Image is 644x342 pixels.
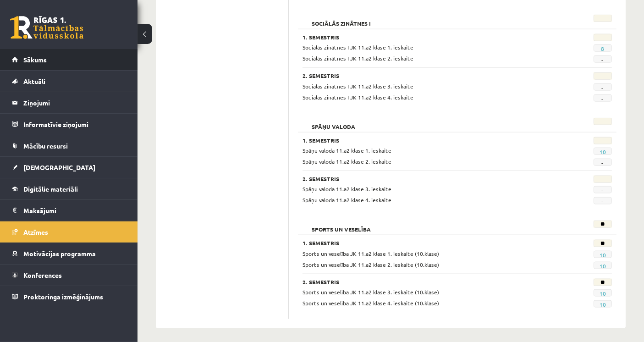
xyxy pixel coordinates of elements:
a: Aktuāli [12,71,126,92]
span: Sports un veselība JK 11.a2 klase 1. ieskaite (10.klase) [303,250,439,257]
a: Maksājumi [12,200,126,221]
a: Sākums [12,49,126,70]
span: Mācību resursi [23,142,68,150]
a: [DEMOGRAPHIC_DATA] [12,157,126,178]
a: Proktoringa izmēģinājums [12,286,126,307]
span: Sociālās zinātnes I JK 11.a2 klase 1. ieskaite [303,44,413,51]
span: Sociālās zinātnes I JK 11.a2 klase 2. ieskaite [303,55,413,62]
a: 10 [600,251,606,259]
a: Konferences [12,265,126,286]
a: Atzīmes [12,221,126,243]
h3: 2. Semestris [303,72,558,79]
h2: Sports un veselība [303,221,380,230]
span: Sports un veselība JK 11.a2 klase 2. ieskaite (10.klase) [303,261,439,268]
h3: 1. Semestris [303,137,558,143]
legend: Ziņojumi [23,92,126,113]
h3: 1. Semestris [303,34,558,40]
span: - [594,94,612,102]
span: Spāņu valoda 11.a2 klase 4. ieskaite [303,196,391,204]
span: Sports un veselība JK 11.a2 klase 3. ieskaite (10.klase) [303,288,439,296]
h2: Sociālās zinātnes I [303,15,380,24]
span: Sākums [23,55,47,64]
span: Atzīmes [23,228,48,236]
a: 10 [600,148,606,155]
span: Sociālās zinātnes I JK 11.a2 klase 4. ieskaite [303,94,413,101]
span: Spāņu valoda 11.a2 klase 2. ieskaite [303,158,391,165]
a: Informatīvie ziņojumi [12,114,126,135]
h3: 2. Semestris [303,176,558,182]
span: Sociālās zinātnes I JK 11.a2 klase 3. ieskaite [303,83,413,90]
span: Konferences [23,271,62,279]
h2: Spāņu valoda [303,118,364,127]
a: Motivācijas programma [12,243,126,264]
a: Ziņojumi [12,92,126,113]
a: Digitālie materiāli [12,178,126,199]
a: 10 [600,301,606,308]
span: [DEMOGRAPHIC_DATA] [23,163,95,171]
span: - [594,186,612,193]
span: - [594,55,612,63]
legend: Maksājumi [23,200,126,221]
a: 10 [600,290,606,297]
span: Spāņu valoda 11.a2 klase 3. ieskaite [303,185,391,193]
a: Mācību resursi [12,135,126,156]
span: Aktuāli [23,77,45,85]
span: - [594,83,612,91]
span: Motivācijas programma [23,249,96,258]
h3: 1. Semestris [303,240,558,246]
span: Spāņu valoda 11.a2 klase 1. ieskaite [303,147,391,154]
span: Sports un veselība JK 11.a2 klase 4. ieskaite (10.klase) [303,299,439,307]
a: Rīgas 1. Tālmācības vidusskola [10,16,83,39]
a: 10 [600,262,606,270]
span: - [594,159,612,166]
legend: Informatīvie ziņojumi [23,114,126,135]
a: 8 [601,45,604,52]
h3: 2. Semestris [303,279,558,285]
span: Digitālie materiāli [23,185,78,193]
span: - [594,197,612,204]
span: Proktoringa izmēģinājums [23,292,103,301]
